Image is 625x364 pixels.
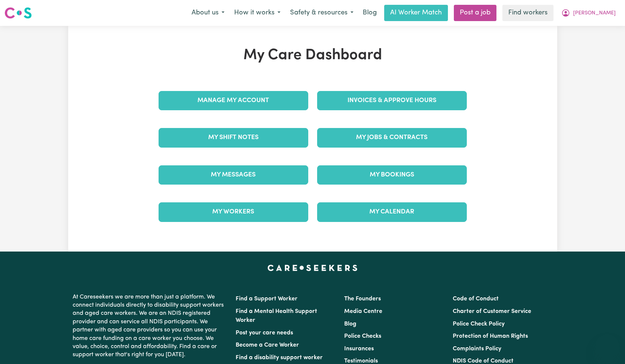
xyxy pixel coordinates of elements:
a: AI Worker Match [384,5,448,21]
a: Police Checks [344,333,381,339]
h1: My Care Dashboard [154,47,471,64]
a: Blog [358,5,381,21]
a: Police Check Policy [453,321,505,327]
iframe: Button to launch messaging window [595,334,619,358]
a: Find a Mental Health Support Worker [236,309,317,323]
a: My Shift Notes [159,128,308,147]
a: Become a Care Worker [236,342,299,348]
a: My Workers [159,202,308,222]
a: Testimonials [344,358,378,364]
p: At Careseekers we are more than just a platform. We connect individuals directly to disability su... [73,290,227,362]
a: Complaints Policy [453,346,501,352]
a: My Bookings [317,165,467,185]
button: About us [187,5,229,21]
button: How it works [229,5,285,21]
a: Find a Support Worker [236,296,297,302]
a: My Messages [159,165,308,185]
button: Safety & resources [285,5,358,21]
a: Code of Conduct [453,296,499,302]
a: Media Centre [344,309,382,314]
a: Insurances [344,346,374,352]
a: Post a job [454,5,496,21]
a: Blog [344,321,356,327]
a: Charter of Customer Service [453,309,531,314]
a: Careseekers logo [4,4,32,21]
a: Find workers [502,5,553,21]
a: Manage My Account [159,91,308,110]
a: Post your care needs [236,330,293,336]
a: My Calendar [317,202,467,222]
a: My Jobs & Contracts [317,128,467,147]
a: Find a disability support worker [236,355,323,361]
button: My Account [556,5,621,21]
a: NDIS Code of Conduct [453,358,513,364]
a: Invoices & Approve Hours [317,91,467,110]
span: [PERSON_NAME] [573,9,616,17]
a: Careseekers home page [267,265,358,271]
a: Protection of Human Rights [453,333,528,339]
img: Careseekers logo [4,6,32,20]
a: The Founders [344,296,381,302]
